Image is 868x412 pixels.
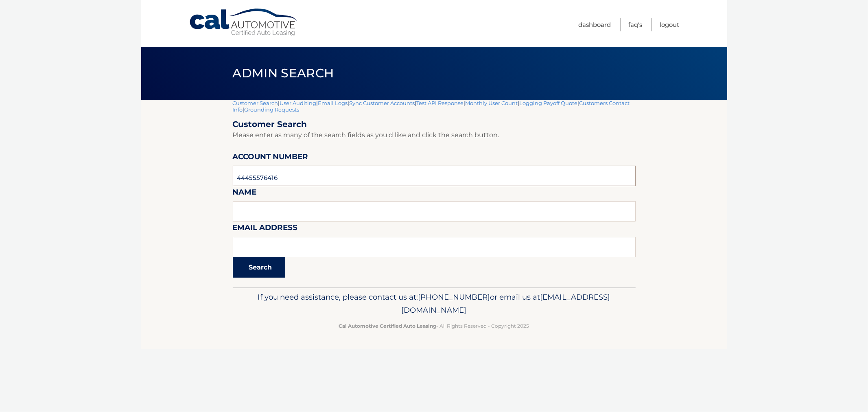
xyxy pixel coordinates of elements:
a: Grounding Requests [245,106,300,113]
a: Email Logs [318,100,348,106]
div: | | | | | | | | [233,100,636,287]
a: Customer Search [233,100,278,106]
a: FAQ's [629,18,643,31]
p: - All Rights Reserved - Copyright 2025 [238,322,630,330]
p: Please enter as many of the search fields as you'd like and click the search button. [233,129,636,141]
a: Monthly User Count [466,100,518,106]
span: Admin Search [233,66,334,81]
label: Account Number [233,151,308,166]
label: Email Address [233,221,298,237]
span: [PHONE_NUMBER] [418,292,490,302]
a: Cal Automotive [189,8,299,37]
a: Logging Payoff Quote [520,100,578,106]
a: Dashboard [579,18,611,31]
a: User Auditing [280,100,317,106]
a: Sync Customer Accounts [350,100,415,106]
a: Logout [660,18,680,31]
p: If you need assistance, please contact us at: or email us at [238,291,630,317]
strong: Cal Automotive Certified Auto Leasing [339,323,437,329]
a: Test API Response [417,100,464,106]
a: Customers Contact Info [233,100,630,113]
button: Search [233,257,285,278]
h2: Customer Search [233,119,636,129]
label: Name [233,186,257,201]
